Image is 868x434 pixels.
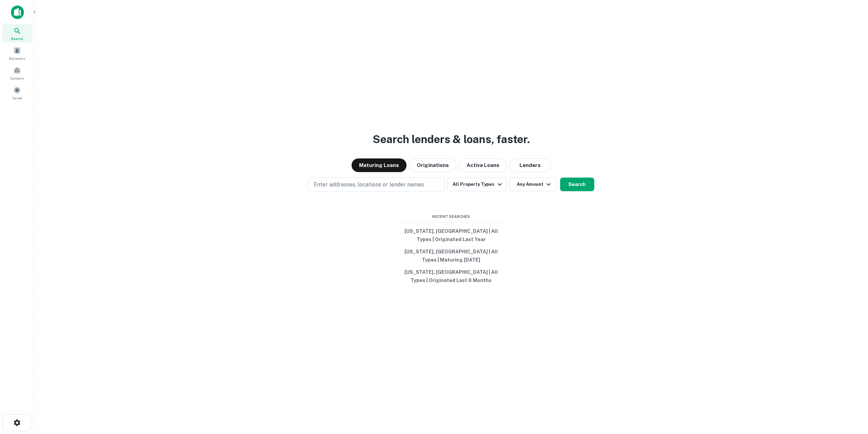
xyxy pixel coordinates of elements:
[11,5,24,19] img: capitalize-icon.png
[352,158,407,172] button: Maturing Loans
[400,214,502,220] span: Recent Searches
[314,181,424,189] p: Enter addresses, locations or lender names
[12,95,22,101] span: Saved
[409,158,456,172] button: Originations
[400,266,502,286] button: [US_STATE], [GEOGRAPHIC_DATA] | All Types | Originated Last 6 Months
[11,36,23,41] span: Search
[2,24,32,43] a: Search
[373,131,530,148] h3: Search lenders & loans, faster.
[9,56,25,61] span: Borrowers
[2,64,32,82] a: Contacts
[10,75,24,81] span: Contacts
[459,158,507,172] button: Active Loans
[400,225,502,246] button: [US_STATE], [GEOGRAPHIC_DATA] | All Types | Originated Last Year
[560,178,594,191] button: Search
[400,246,502,266] button: [US_STATE], [GEOGRAPHIC_DATA] | All Types | Maturing [DATE]
[2,44,32,62] a: Borrowers
[510,178,557,191] button: Any Amount
[510,158,551,172] button: Lenders
[308,178,444,192] button: Enter addresses, locations or lender names
[2,84,32,102] a: Saved
[447,178,507,191] button: All Property Types
[834,379,868,412] iframe: Chat Widget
